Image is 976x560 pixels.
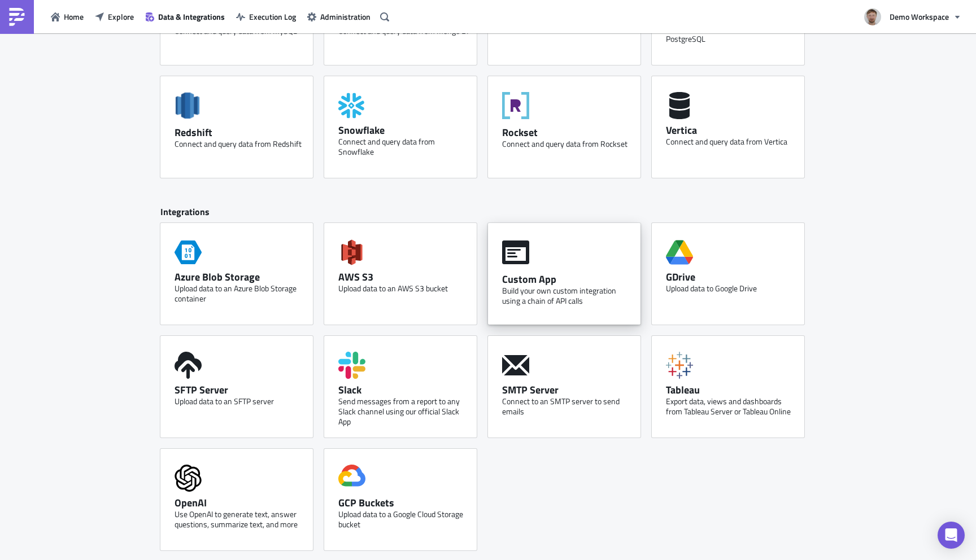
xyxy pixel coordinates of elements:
[338,124,468,137] div: Snowflake
[938,522,965,549] div: Open Intercom Messenger
[64,11,84,23] span: Home
[175,283,304,304] div: Upload data to an Azure Blob Storage container
[249,11,296,23] span: Execution Log
[175,139,304,149] div: Connect and query data from Redshift
[338,26,468,36] div: Connect and query data from Mongo BI
[666,383,796,396] div: Tableau
[175,396,304,406] div: Upload data to an SFTP server
[666,396,796,417] div: Export data, views and dashboards from Tableau Server or Tableau Online
[175,509,304,530] div: Use OpenAI to generate text, answer questions, summarize text, and more
[666,24,796,44] div: Connect and query data from PostgreSQL
[666,283,796,294] div: Upload data to Google Drive
[338,509,468,530] div: Upload data to a Google Cloud Storage bucket
[140,8,230,25] button: Data & Integrations
[302,8,376,25] button: Administration
[666,124,796,137] div: Vertica
[175,383,304,396] div: SFTP Server
[175,26,304,36] div: Connect and query data from MySQL
[175,496,304,509] div: OpenAI
[338,270,468,283] div: AWS S3
[502,24,632,34] div: Connect and query data from Oracle
[502,139,632,149] div: Connect and query data from Rockset
[502,273,632,286] div: Custom App
[863,7,882,27] img: Avatar
[666,137,796,147] div: Connect and query data from Vertica
[502,396,632,417] div: Connect to an SMTP server to send emails
[502,286,632,306] div: Build your own custom integration using a chain of API calls
[175,234,202,270] span: Azure Storage Blob
[8,8,26,26] img: PushMetrics
[175,270,304,283] div: Azure Blob Storage
[89,8,140,25] button: Explore
[890,11,949,23] span: Demo Workspace
[338,383,468,396] div: Slack
[230,8,302,25] button: Execution Log
[158,11,225,23] span: Data & Integrations
[502,383,632,396] div: SMTP Server
[160,206,816,224] div: Integrations
[338,137,468,157] div: Connect and query data from Snowflake
[502,126,632,139] div: Rockset
[338,283,468,294] div: Upload data to an AWS S3 bucket
[666,270,796,283] div: GDrive
[108,11,134,23] span: Explore
[338,396,468,427] div: Send messages from a report to any Slack channel using our official Slack App
[45,8,89,25] button: Home
[857,5,968,29] button: Demo Workspace
[338,496,468,509] div: GCP Buckets
[175,126,304,139] div: Redshift
[320,11,371,23] span: Administration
